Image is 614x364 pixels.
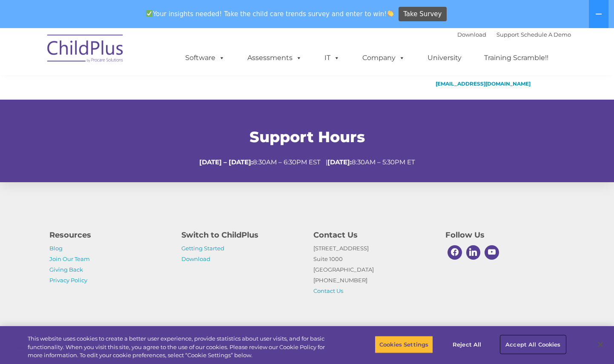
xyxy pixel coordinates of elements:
[49,266,83,273] a: Giving Back
[521,31,571,38] a: Schedule A Demo
[375,335,433,353] button: Cookies Settings
[239,49,310,66] a: Assessments
[419,49,470,66] a: University
[591,335,610,354] button: Close
[49,255,90,262] a: Join Our Team
[327,158,352,166] strong: [DATE]:
[49,245,63,252] a: Blog
[445,243,464,262] a: Facebook
[313,287,343,294] a: Contact Us
[199,158,253,166] strong: [DATE] – [DATE]:
[313,243,433,296] p: [STREET_ADDRESS] Suite 1000 [GEOGRAPHIC_DATA] [PHONE_NUMBER]
[482,243,501,262] a: Youtube
[181,255,210,262] a: Download
[436,80,531,87] a: [EMAIL_ADDRESS][DOMAIN_NAME]
[181,245,224,252] a: Getting Started
[181,229,301,241] h4: Switch to ChildPlus
[476,49,557,66] a: Training Scramble!!
[250,128,365,146] span: Support Hours
[354,49,413,66] a: Company
[440,335,493,353] button: Reject All
[399,7,447,22] a: Take Survey
[43,29,128,71] img: ChildPlus by Procare Solutions
[501,335,565,353] button: Accept All Cookies
[445,229,565,241] h4: Follow Us
[177,49,233,66] a: Software
[457,31,571,38] font: |
[313,229,433,241] h4: Contact Us
[49,229,169,241] h4: Resources
[403,7,442,22] span: Take Survey
[199,158,415,166] span: 8:30AM – 6:30PM EST | 8:30AM – 5:30PM ET
[49,277,87,284] a: Privacy Policy
[142,6,397,22] span: Your insights needed! Take the child care trends survey and enter to win!
[146,10,152,17] img: ✅
[316,49,348,66] a: IT
[387,10,393,17] img: 👏
[464,243,483,262] a: Linkedin
[496,31,519,38] a: Support
[28,335,338,360] div: This website uses cookies to create a better user experience, provide statistics about user visit...
[457,31,486,38] a: Download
